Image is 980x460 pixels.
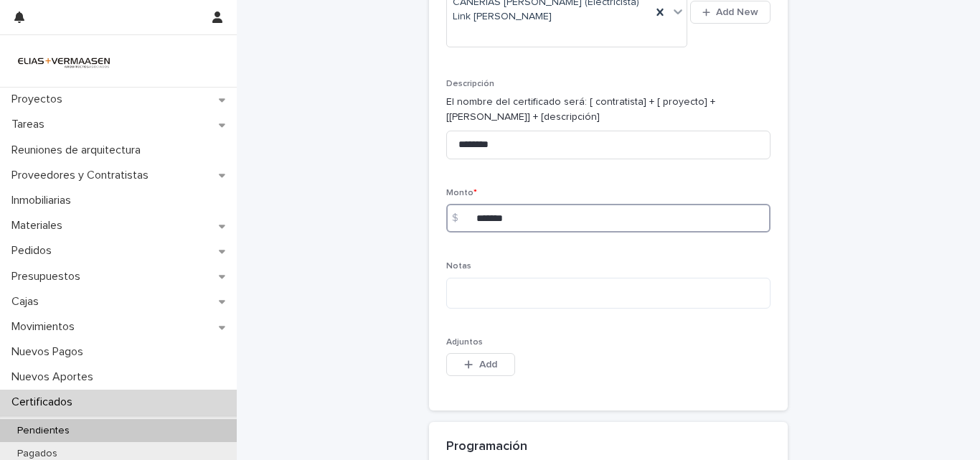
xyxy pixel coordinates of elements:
button: Add New [690,1,771,24]
span: Monto [446,189,477,197]
p: Movimientos [6,320,86,334]
p: Presupuestos [6,270,92,283]
h2: Programación [446,439,527,455]
p: Nuevos Aportes [6,370,105,384]
p: Materiales [6,219,74,233]
span: Adjuntos [446,338,483,347]
span: Add [479,360,497,370]
span: Notas [446,262,471,271]
p: Cajas [6,295,50,309]
p: Proveedores y Contratistas [6,169,160,182]
p: Pedidos [6,244,63,258]
button: Add [446,353,515,376]
img: HMeL2XKrRby6DNq2BZlM [11,47,116,75]
p: Pendientes [6,425,81,437]
p: Certificados [6,395,84,409]
p: Tareas [6,118,56,131]
p: Proyectos [6,93,74,106]
p: Reuniones de arquitectura [6,144,152,157]
span: Add New [716,7,758,17]
div: $ [446,204,475,233]
p: El nombre del certificado será: [ contratista] + [ proyecto] + [[PERSON_NAME]] + [descripción] [446,95,771,125]
p: Inmobiliarias [6,194,83,207]
p: Pagados [6,448,69,460]
p: Nuevos Pagos [6,345,95,359]
span: Descripción [446,80,494,88]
